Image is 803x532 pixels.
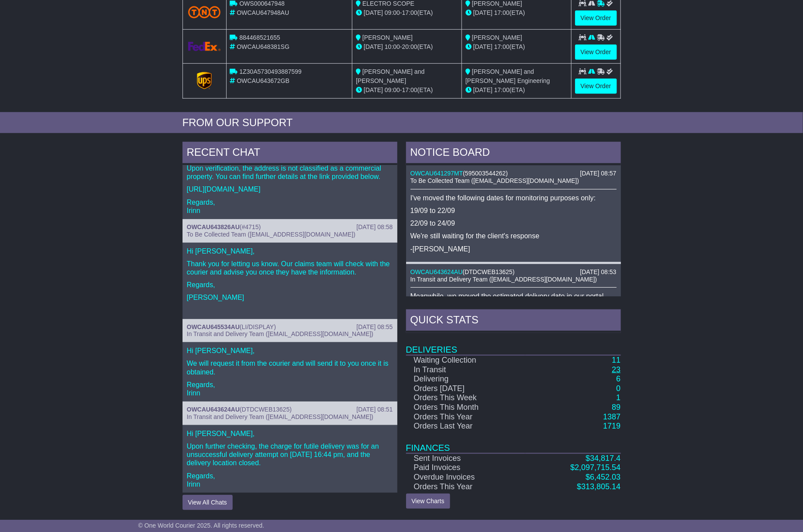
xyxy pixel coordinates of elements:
td: Waiting Collection [406,355,526,365]
span: [PERSON_NAME] [472,34,522,41]
span: In Transit and Delivery Team ([EMAIL_ADDRESS][DOMAIN_NAME]) [187,330,374,337]
div: [DATE] 08:57 [580,170,616,177]
td: Orders This Year [406,482,526,492]
span: OWCAU643672GB [237,77,289,84]
span: 09:00 [385,86,400,93]
a: View Charts [406,494,450,509]
div: NOTICE BOARD [406,142,621,165]
div: ( ) [410,268,617,276]
a: 1 [616,393,620,402]
p: Upon verification, the address is not classified as a commercial property. You can find further d... [187,164,393,181]
div: ( ) [187,223,393,231]
td: In Transit [406,365,526,375]
span: LI/DISPLAY [242,323,274,330]
span: [PERSON_NAME] and [PERSON_NAME] Engineering [465,68,550,84]
td: Sent Invoices [406,453,526,463]
a: View Order [575,10,617,26]
span: [DATE] [364,86,383,93]
span: In Transit and Delivery Team ([EMAIL_ADDRESS][DOMAIN_NAME]) [410,276,597,283]
span: 20:00 [402,43,417,50]
span: [DATE] [473,9,493,16]
span: 34,817.4 [590,454,620,463]
button: View All Chats [183,495,233,510]
a: 89 [612,403,620,412]
td: Orders Last Year [406,422,526,431]
a: 1387 [603,412,620,421]
td: Orders This Month [406,403,526,412]
div: (ETA) [465,8,568,17]
a: OWCAU641297MT [410,170,463,177]
div: [DATE] 08:55 [356,323,393,331]
td: Orders [DATE] [406,384,526,394]
td: Orders This Week [406,393,526,403]
p: Hi [PERSON_NAME], [187,247,393,255]
a: 1719 [603,422,620,430]
div: ( ) [187,406,393,413]
span: To Be Collected Team ([EMAIL_ADDRESS][DOMAIN_NAME]) [410,177,579,184]
a: $34,817.4 [586,454,620,463]
span: 09:00 [385,9,400,16]
td: Overdue Invoices [406,473,526,482]
span: 2,097,715.54 [575,463,620,472]
a: $2,097,715.54 [570,463,620,472]
p: Regards, Irinn [187,381,393,397]
div: [DATE] 08:58 [356,223,393,231]
span: [PERSON_NAME] and [PERSON_NAME] [356,68,424,84]
div: ( ) [187,323,393,331]
span: 17:00 [494,43,510,50]
div: - (ETA) [356,8,458,17]
span: [DATE] [364,9,383,16]
p: 22/09 to 24/09 [410,219,617,227]
a: View Order [575,45,617,60]
p: Hi [PERSON_NAME], [187,429,393,438]
p: Hi [PERSON_NAME], [187,347,393,355]
span: DTDCWEB13625 [465,268,513,275]
span: 884468521655 [239,34,280,41]
img: GetCarrierServiceLogo [197,72,212,89]
a: View Order [575,79,617,94]
div: - (ETA) [356,42,458,51]
span: 17:00 [494,86,510,93]
a: 11 [612,356,620,364]
p: -[PERSON_NAME] [410,245,617,253]
span: In Transit and Delivery Team ([EMAIL_ADDRESS][DOMAIN_NAME]) [187,413,374,420]
a: 0 [616,384,620,393]
div: (ETA) [465,42,568,51]
div: FROM OUR SUPPORT [183,117,621,129]
span: DTDCWEB13625 [242,406,290,413]
img: TNT_Domestic.png [188,6,221,18]
span: OWCAU648381SG [237,43,289,50]
p: Thank you for letting us know. Our claims team will check with the courier and advise you once th... [187,260,393,276]
div: Quick Stats [406,309,621,333]
p: [URL][DOMAIN_NAME] [187,185,393,193]
span: 17:00 [494,9,510,16]
span: © One World Courier 2025. All rights reserved. [138,522,265,529]
span: [DATE] [473,86,493,93]
span: 595003544262 [465,170,506,177]
a: OWCAU645534AU [187,323,240,330]
p: Upon further checking, the charge for futile delivery was for an unsuccessful delivery attempt on... [187,442,393,467]
p: Regards, Irinn [187,198,393,215]
div: ( ) [410,170,617,177]
td: Paid Invoices [406,463,526,473]
span: 1Z30A5730493887599 [239,68,301,75]
div: RECENT CHAT [183,142,397,165]
a: OWCAU643624AU [187,406,240,413]
a: $313,805.14 [577,482,620,491]
td: Orders This Year [406,412,526,422]
td: Delivering [406,374,526,384]
span: 313,805.14 [581,482,620,491]
p: [PERSON_NAME] [187,293,393,302]
span: 17:00 [402,9,417,16]
p: 19/09 to 22/09 [410,206,617,215]
span: 17:00 [402,86,417,93]
p: Regards, Irinn [187,472,393,488]
a: 6 [616,374,620,383]
span: 10:00 [385,43,400,50]
p: We will request it from the courier and will send it to you once it is obtained. [187,359,393,376]
span: [DATE] [364,43,383,50]
span: OWCAU647948AU [237,9,289,16]
p: Regards, [187,281,393,289]
p: Meanwhile, we moved the estimated delivery date in our portal from 19/09 to 23/09 while waiting f... [410,292,617,309]
a: 23 [612,365,620,374]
